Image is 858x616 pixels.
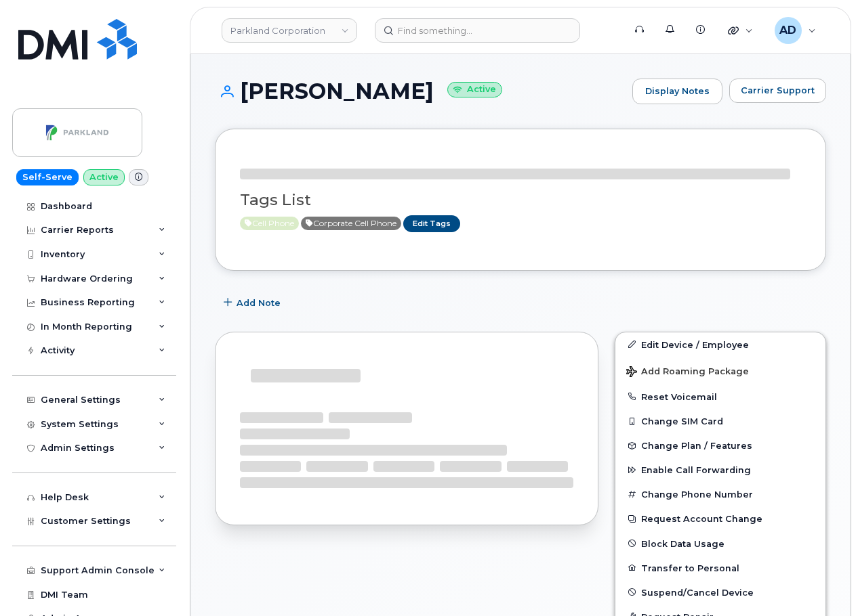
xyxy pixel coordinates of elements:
small: Active [447,82,502,97]
span: Add Roaming Package [626,366,749,379]
button: Suspend/Cancel Device [615,580,825,604]
button: Add Note [215,291,292,315]
span: Active [301,217,401,230]
a: Display Notes [632,79,722,104]
span: Enable Call Forwarding [641,465,751,475]
span: Active [240,217,299,230]
span: Carrier Support [741,84,815,97]
button: Transfer to Personal [615,556,825,580]
button: Add Roaming Package [615,357,825,384]
a: Edit Tags [403,215,460,232]
a: Edit Device / Employee [615,332,825,357]
span: Change Plan / Features [641,441,752,451]
button: Enable Call Forwarding [615,458,825,482]
button: Carrier Support [729,79,826,103]
button: Change Plan / Features [615,433,825,458]
h1: [PERSON_NAME] [215,79,626,103]
button: Reset Voicemail [615,384,825,409]
h3: Tags List [240,192,801,208]
button: Request Account Change [615,506,825,531]
button: Change Phone Number [615,482,825,506]
button: Block Data Usage [615,531,825,556]
span: Add Note [237,296,281,309]
button: Change SIM Card [615,409,825,433]
span: Suspend/Cancel Device [641,587,754,597]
